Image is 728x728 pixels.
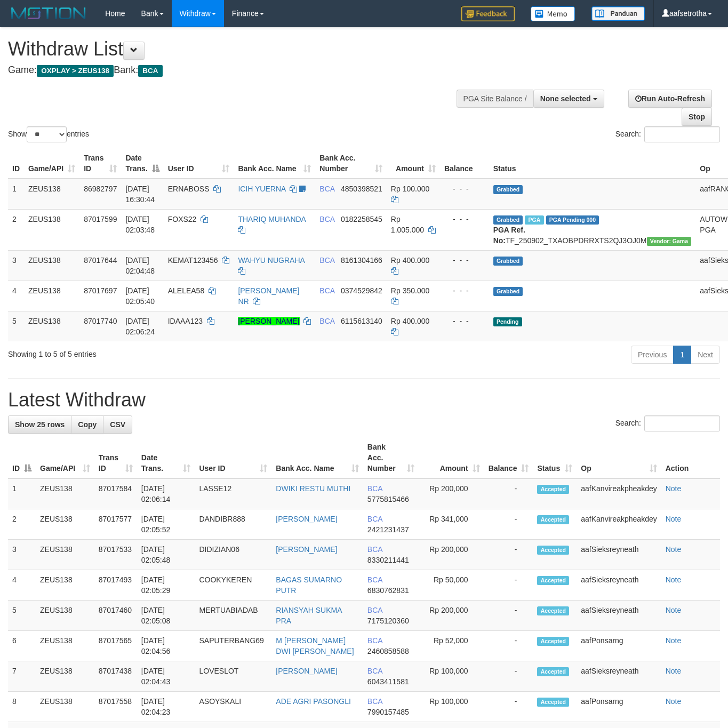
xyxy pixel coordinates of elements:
img: Feedback.jpg [461,6,515,21]
a: THARIQ MUHANDA [238,215,306,223]
td: 6 [8,631,36,661]
a: Copy [71,415,103,434]
div: - - - [444,285,485,296]
label: Search: [615,126,720,142]
th: Game/API: activate to sort column ascending [36,437,94,478]
td: 87017558 [94,692,137,722]
td: [DATE] 02:05:48 [137,540,195,570]
span: 86982797 [84,185,117,193]
td: 3 [8,540,36,570]
a: [PERSON_NAME] [238,317,299,325]
td: LASSE12 [195,478,271,509]
a: [PERSON_NAME] [276,545,337,554]
td: - [484,570,533,601]
a: DWIKI RESTU MUTHI [276,484,350,493]
span: BCA [367,697,382,706]
th: Date Trans.: activate to sort column descending [121,148,163,179]
a: [PERSON_NAME] [276,515,337,523]
td: [DATE] 02:04:43 [137,661,195,692]
a: Next [691,346,720,364]
th: Trans ID: activate to sort column ascending [94,437,137,478]
span: Vendor URL: https://trx31.1velocity.biz [647,237,692,246]
td: 87017460 [94,601,137,631]
a: ICIH YUERNA [238,185,285,193]
td: - [484,661,533,692]
td: TF_250902_TXAOBPDRRXTS2QJ3OJ0M [489,209,696,250]
h4: Game: Bank: [8,65,475,76]
th: ID [8,148,24,179]
a: Note [666,515,682,523]
button: None selected [533,90,604,108]
td: aafSieksreyneath [577,540,661,570]
td: LOVESLOT [195,661,271,692]
span: Copy 8330211441 to clipboard [367,556,409,564]
td: ASOYSKALI [195,692,271,722]
a: Show 25 rows [8,415,71,434]
td: DANDIBR888 [195,509,271,540]
td: ZEUS138 [36,570,94,601]
span: BCA [367,606,382,614]
th: Balance [440,148,489,179]
label: Search: [615,415,720,431]
a: Note [666,575,682,584]
span: [DATE] 02:04:48 [125,256,155,275]
a: Stop [682,108,712,126]
span: BCA [319,256,334,265]
span: Grabbed [493,185,523,194]
span: Rp 350.000 [391,286,429,295]
span: Copy 7175120360 to clipboard [367,617,409,625]
td: MERTUABIADAB [195,601,271,631]
span: Rp 400.000 [391,317,429,325]
td: 8 [8,692,36,722]
td: aafSieksreyneath [577,570,661,601]
td: [DATE] 02:04:23 [137,692,195,722]
td: Rp 100,000 [419,692,484,722]
th: Bank Acc. Name: activate to sort column ascending [271,437,363,478]
span: Pending [493,317,522,326]
th: Bank Acc. Number: activate to sort column ascending [363,437,419,478]
td: 87017493 [94,570,137,601]
td: [DATE] 02:05:08 [137,601,195,631]
th: Trans ID: activate to sort column ascending [79,148,121,179]
input: Search: [644,126,720,142]
span: Accepted [537,485,569,494]
span: Grabbed [493,287,523,296]
td: ZEUS138 [24,311,79,341]
td: [DATE] 02:05:52 [137,509,195,540]
span: Accepted [537,515,569,524]
a: Previous [631,346,674,364]
td: ZEUS138 [24,209,79,250]
td: - [484,601,533,631]
img: panduan.png [591,6,645,21]
a: [PERSON_NAME] NR [238,286,299,306]
span: None selected [540,94,591,103]
th: Action [661,437,720,478]
div: - - - [444,214,485,225]
td: 1 [8,179,24,210]
span: [DATE] 16:30:44 [125,185,155,204]
td: Rp 50,000 [419,570,484,601]
td: aafPonsarng [577,692,661,722]
td: 7 [8,661,36,692]
td: ZEUS138 [24,179,79,210]
span: BCA [367,484,382,493]
td: SAPUTERBANG69 [195,631,271,661]
span: 87017644 [84,256,117,265]
td: aafSieksreyneath [577,601,661,631]
td: ZEUS138 [36,692,94,722]
span: Accepted [537,698,569,707]
a: ADE AGRI PASONGLI [276,697,351,706]
th: ID: activate to sort column descending [8,437,36,478]
img: MOTION_logo.png [8,5,89,21]
td: ZEUS138 [36,601,94,631]
td: Rp 100,000 [419,661,484,692]
span: OXPLAY > ZEUS138 [37,65,114,77]
div: - - - [444,255,485,266]
span: Rp 1.005.000 [391,215,424,234]
span: Grabbed [493,215,523,225]
th: User ID: activate to sort column ascending [164,148,234,179]
span: Copy 7990157485 to clipboard [367,708,409,716]
th: Game/API: activate to sort column ascending [24,148,79,179]
th: Balance: activate to sort column ascending [484,437,533,478]
td: aafSieksreyneath [577,661,661,692]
